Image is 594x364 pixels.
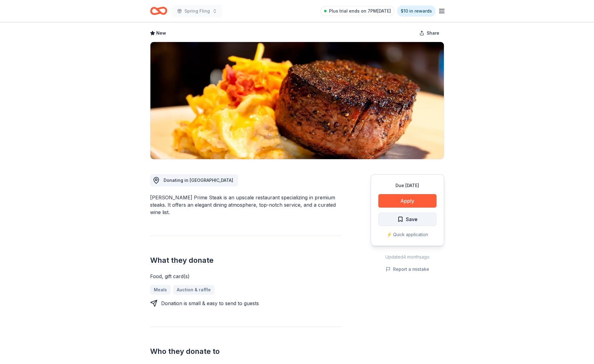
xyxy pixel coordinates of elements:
a: Home [150,4,167,18]
span: Share [427,29,439,37]
div: Donation is small & easy to send to guests [161,300,259,307]
button: Spring Fling [172,5,222,17]
div: Due [DATE] [378,182,437,189]
div: Updated 4 months ago [371,253,444,261]
a: $10 in rewards [397,6,436,17]
a: Auction & raffle [173,285,214,295]
div: ⚡️ Quick application [378,231,437,238]
span: Plus trial ends on 7PM[DATE] [329,7,391,15]
span: Save [406,215,418,223]
button: Share [414,27,444,39]
span: Spring Fling [184,7,210,15]
img: Image for Hanna's Prime Steak [150,42,444,159]
button: Apply [378,194,437,208]
button: Report a mistake [386,266,429,273]
a: Plus trial ends on 7PM[DATE] [320,6,395,16]
h2: What they donate [150,255,341,265]
h2: Who they donate to [150,347,341,356]
span: New [156,29,166,37]
div: [PERSON_NAME] Prime Steak is an upscale restaurant specializing in premium steaks. It offers an e... [150,194,341,216]
span: Donating in [GEOGRAPHIC_DATA] [164,178,233,183]
a: Meals [150,285,171,295]
div: Food, gift card(s) [150,273,341,280]
button: Save [378,213,437,226]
